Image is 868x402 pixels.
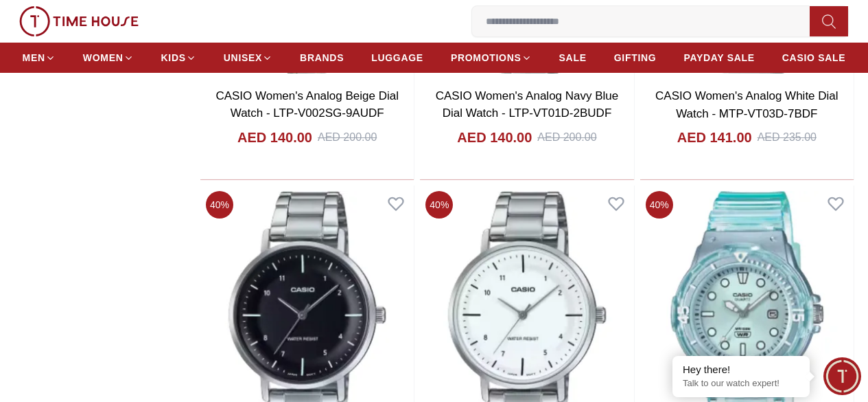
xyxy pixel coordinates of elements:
[224,51,262,65] span: UNISEX
[83,51,124,65] span: WOMEN
[215,89,399,120] a: CASIO Women's Analog Beige Dial Watch - LTP-V002SG-9AUDF
[318,129,377,146] div: AED 200.00
[371,45,423,70] a: LUGGAGE
[161,51,186,65] span: KIDS
[758,129,817,146] div: AED 235.00
[614,45,657,70] a: GIFTING
[677,128,752,147] h4: AED 141.00
[436,89,619,120] a: CASIO Women's Analog Navy Blue Dial Watch - LTP-VT01D-2BUDF
[371,51,423,65] span: LUGGAGE
[683,363,799,377] div: Hey there!
[655,89,838,120] a: CASIO Women's Analog White Dial Watch - MTP-VT03D-7BDF
[83,45,134,70] a: WOMEN
[683,45,754,70] a: PAYDAY SALE
[224,45,272,70] a: UNISEX
[457,128,532,147] h4: AED 140.00
[425,191,453,219] span: 40 %
[537,129,596,146] div: AED 200.00
[161,45,196,70] a: KIDS
[683,378,799,390] p: Talk to our watch expert!
[206,191,233,219] span: 40 %
[451,45,532,70] a: PROMOTIONS
[646,191,673,219] span: 40 %
[451,51,521,65] span: PROMOTIONS
[237,128,312,147] h4: AED 140.00
[782,51,846,65] span: CASIO SALE
[614,51,657,65] span: GIFTING
[23,45,56,70] a: MEN
[823,357,861,395] div: Chat Widget
[19,6,139,36] img: ...
[559,51,587,65] span: SALE
[683,51,754,65] span: PAYDAY SALE
[23,51,45,65] span: MEN
[782,45,846,70] a: CASIO SALE
[559,45,587,70] a: SALE
[300,51,344,65] span: BRANDS
[300,45,344,70] a: BRANDS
